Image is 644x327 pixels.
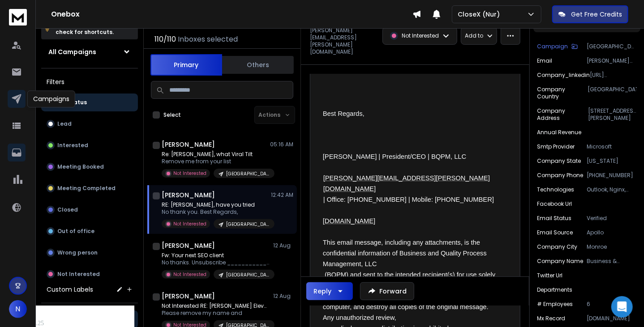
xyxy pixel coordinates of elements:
[14,14,21,21] img: logo_orange.svg
[173,221,206,227] p: Not Interested
[162,140,215,149] h1: [PERSON_NAME]
[226,221,269,228] p: [GEOGRAPHIC_DATA]-[US_STATE]-SEO-11-Aug-25
[323,217,375,225] a: [DOMAIN_NAME]
[306,282,353,300] button: Reply
[9,9,27,25] img: logo
[587,143,637,150] p: Microsoft
[587,172,637,179] p: [PHONE_NUMBER]
[537,172,583,179] p: Company Phone
[24,52,31,59] img: tab_domain_overview_orange.svg
[323,153,466,160] span: [PERSON_NAME] | President/CEO | BQPM, LLC
[41,43,138,61] button: All Campaigns
[222,55,294,75] button: Others
[537,86,588,100] p: Company Country
[162,208,269,216] p: No thank you. Best Regards,
[27,90,75,107] div: Campaigns
[9,300,27,318] button: N
[162,259,269,266] p: No thanks. Unsubscribe ________________________________ From:
[41,76,138,88] h3: Filters
[41,136,138,154] button: Interested
[41,179,138,197] button: Meeting Completed
[587,57,637,64] p: [PERSON_NAME][EMAIL_ADDRESS][PERSON_NAME][DOMAIN_NAME]
[25,14,44,21] div: v 4.0.25
[537,43,568,50] p: Campaign
[41,115,138,133] button: Lead
[57,249,98,256] p: Wrong person
[162,302,269,310] p: Not Interested RE: [PERSON_NAME] Elevate
[23,23,64,30] div: Domain: [URL]
[587,229,637,236] p: Apollo
[273,242,293,249] p: 12 Aug
[537,272,562,279] p: Twitter Url
[14,23,21,30] img: website_grey.svg
[402,32,439,39] p: Not Interested
[537,143,575,150] p: smtp provider
[587,315,637,322] p: [DOMAIN_NAME]
[162,252,269,259] p: Fw: Your next SEO client
[163,111,181,119] label: Select
[537,43,578,50] button: Campaign
[162,310,269,317] p: Please remove my name and
[611,296,633,318] div: Open Intercom Messenger
[178,34,238,45] h3: Inboxes selected
[270,141,293,148] p: 05:16 AM
[226,170,269,177] p: [GEOGRAPHIC_DATA]-[US_STATE]-SEO-11-Aug-25
[162,292,215,301] h1: [PERSON_NAME]
[587,157,637,165] p: [US_STATE]
[537,215,571,222] p: Email Status
[99,53,151,59] div: Keywords by Traffic
[57,185,116,192] p: Meeting Completed
[537,243,577,251] p: Company City
[310,27,377,55] p: [PERSON_NAME][EMAIL_ADDRESS][PERSON_NAME][DOMAIN_NAME]
[552,5,628,23] button: Get Free Credits
[537,129,581,136] p: Annual Revenue
[587,301,637,308] p: 6
[41,201,138,219] button: Closed
[587,215,637,222] p: Verified
[587,243,637,251] p: Monroe
[323,110,365,117] span: Best Regards,
[587,258,637,265] p: Business & Quality Process Management, LLC
[41,222,138,240] button: Out of office
[162,241,215,250] h1: [PERSON_NAME]
[537,157,581,165] p: Company State
[323,174,490,192] a: [PERSON_NAME][EMAIL_ADDRESS][PERSON_NAME][DOMAIN_NAME]
[537,107,588,122] p: Company Address
[57,228,94,235] p: Out of office
[537,229,573,236] p: Email Source
[41,158,138,176] button: Meeting Booked
[323,196,494,203] span: | Office: [PHONE_NUMBER] | Mobile: [PHONE_NUMBER]
[537,258,583,265] p: Company Name
[313,287,331,296] div: Reply
[162,158,269,165] p: Remove me from your list
[51,9,412,20] h1: Onebox
[537,72,590,79] p: company_linkedin
[537,315,565,322] p: mx record
[588,107,637,122] p: [STREET_ADDRESS][PERSON_NAME][PERSON_NAME][US_STATE]
[41,244,138,262] button: Wrong person
[360,282,414,300] button: Forward
[57,271,100,278] p: Not Interested
[48,47,96,56] h1: All Campaigns
[34,53,80,59] div: Domain Overview
[162,191,215,200] h1: [PERSON_NAME]
[57,120,72,127] p: Lead
[173,271,206,278] p: Not Interested
[537,200,572,208] p: Facebook Url
[571,10,622,19] p: Get Free Credits
[162,201,269,208] p: RE: [PERSON_NAME], have you tried
[458,10,503,19] p: CloseX (Nur)
[587,186,637,193] p: Outlook, Nginx, Google Tag Manager, Mobile Friendly, [DOMAIN_NAME], reCAPTCHA, Apache, Android, C...
[41,265,138,283] button: Not Interested
[57,142,88,149] p: Interested
[537,57,552,64] p: Email
[57,206,78,213] p: Closed
[537,286,572,293] p: Departments
[162,151,269,158] p: Re: [PERSON_NAME], what Viral Tilt
[271,191,293,199] p: 12:42 AM
[47,285,93,294] h3: Custom Labels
